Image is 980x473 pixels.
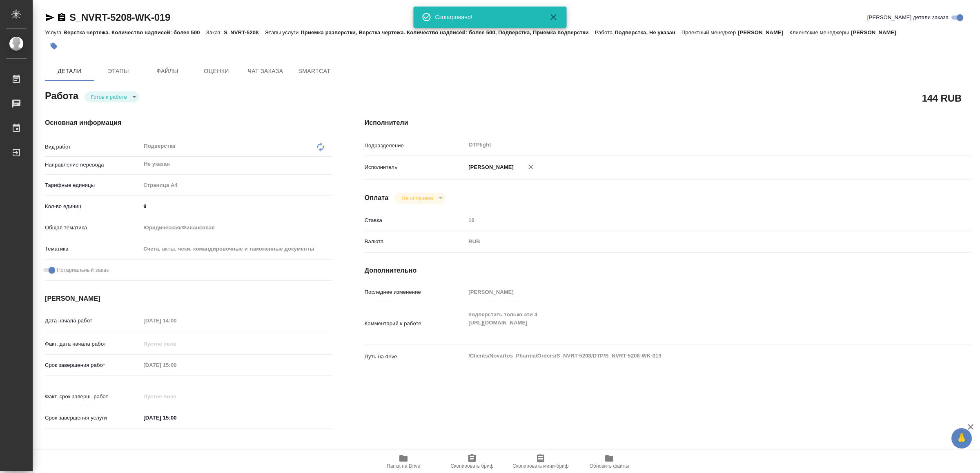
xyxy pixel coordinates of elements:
[867,13,949,22] span: [PERSON_NAME] детали заказа
[682,29,738,36] p: Проектный менеджер
[265,29,301,36] p: Этапы услуги
[45,245,140,253] p: Тематика
[465,163,514,171] p: [PERSON_NAME]
[450,463,493,469] span: Скопировать бриф
[615,29,682,36] p: Подверстка, Не указан
[465,308,920,338] textarea: подверстать только эти 4 [URL][DOMAIN_NAME]
[365,216,466,224] p: Ставка
[45,161,140,169] p: Направление перевода
[57,266,109,274] span: Нотариальный заказ
[544,12,563,22] button: Закрыть
[438,450,506,473] button: Скопировать бриф
[197,66,236,76] span: Оценки
[951,428,972,449] button: 🙏
[69,12,170,23] a: S_NVRT-5208-WK-019
[140,200,332,212] input: ✎ Введи что-нибудь
[140,178,332,192] div: Страница А4
[738,29,789,36] p: [PERSON_NAME]
[301,29,595,36] p: Приемка разверстки, Верстка чертежа. Количество надписей: более 500, Подверстка, Приемка подверстки
[45,317,140,325] p: Дата начала работ
[246,66,285,76] span: Чат заказа
[575,450,644,473] button: Обновить файлы
[512,463,568,469] span: Скопировать мини-бриф
[140,391,212,402] input: Пустое поле
[922,91,962,105] h2: 144 RUB
[206,29,224,36] p: Заказ:
[85,91,139,102] div: Готов к работе
[395,193,445,204] div: Готов к работе
[45,202,140,211] p: Кол-во единиц
[45,143,140,151] p: Вид работ
[387,463,420,469] span: Папка на Drive
[140,221,332,235] div: Юридическая/Финансовая
[365,266,971,275] h4: Дополнительно
[506,450,575,473] button: Скопировать мини-бриф
[57,13,67,22] button: Скопировать ссылку
[465,214,920,226] input: Пустое поле
[45,88,78,102] h2: Работа
[45,224,140,232] p: Общая тематика
[365,320,466,328] p: Комментарий к работе
[140,412,212,424] input: ✎ Введи что-нибудь
[140,315,212,326] input: Пустое поле
[45,29,63,36] p: Услуга
[140,359,212,371] input: Пустое поле
[465,349,920,363] textarea: /Clients/Novartos_Pharma/Orders/S_NVRT-5208/DTP/S_NVRT-5208-WK-019
[295,66,334,76] span: SmartCat
[63,29,206,36] p: Верстка чертежа. Количество надписей: более 500
[45,361,140,369] p: Срок завершения работ
[148,66,187,76] span: Файлы
[590,463,629,469] span: Обновить файлы
[45,340,140,348] p: Факт. дата начала работ
[140,242,332,256] div: Счета, акты, чеки, командировочные и таможенные документы
[365,193,389,203] h4: Оплата
[365,163,466,171] p: Исполнитель
[140,338,212,350] input: Пустое поле
[465,235,920,249] div: RUB
[522,158,540,176] button: Удалить исполнителя
[955,430,969,447] span: 🙏
[99,66,138,76] span: Этапы
[45,13,55,22] button: Скопировать ссылку для ЯМессенджера
[365,118,971,128] h4: Исполнители
[45,393,140,401] p: Факт. срок заверш. работ
[45,118,332,128] h4: Основная информация
[50,66,89,76] span: Детали
[399,195,435,202] button: Не оплачена
[435,13,537,21] div: Скопировано!
[45,181,140,189] p: Тарифные единицы
[365,288,466,296] p: Последнее изменение
[465,286,920,298] input: Пустое поле
[365,353,466,361] p: Путь на drive
[851,29,902,36] p: [PERSON_NAME]
[89,93,129,100] button: Готов к работе
[365,142,466,150] p: Подразделение
[789,29,851,36] p: Клиентские менеджеры
[45,294,332,304] h4: [PERSON_NAME]
[595,29,615,36] p: Работа
[45,37,63,55] button: Добавить тэг
[224,29,265,36] p: S_NVRT-5208
[45,414,140,422] p: Срок завершения услуги
[365,238,466,246] p: Валюта
[369,450,438,473] button: Папка на Drive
